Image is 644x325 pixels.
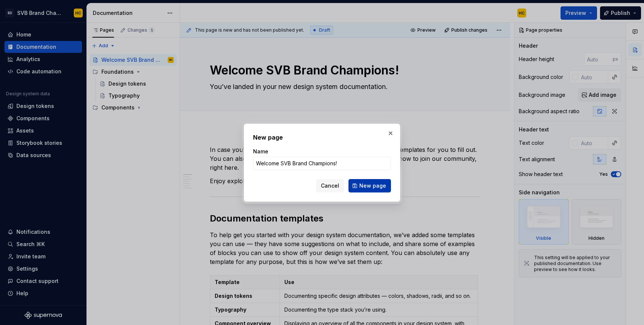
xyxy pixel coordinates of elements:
span: New page [359,182,386,189]
h2: New page [253,133,391,142]
button: New page [348,179,391,192]
label: Name [253,148,268,155]
span: Cancel [321,182,339,189]
button: Cancel [316,179,344,192]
